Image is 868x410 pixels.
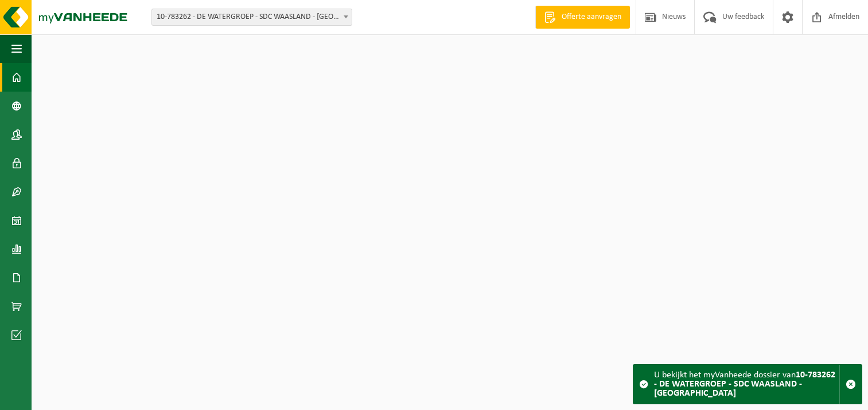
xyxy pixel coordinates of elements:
[151,9,352,26] span: 10-783262 - DE WATERGROEP - SDC WAASLAND - LOKEREN
[6,385,192,410] iframe: chat widget
[654,365,839,404] div: U bekijkt het myVanheede dossier van
[535,6,630,29] a: Offerte aanvragen
[654,370,835,398] strong: 10-783262 - DE WATERGROEP - SDC WAASLAND - [GEOGRAPHIC_DATA]
[152,9,352,25] span: 10-783262 - DE WATERGROEP - SDC WAASLAND - LOKEREN
[559,11,624,23] span: Offerte aanvragen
